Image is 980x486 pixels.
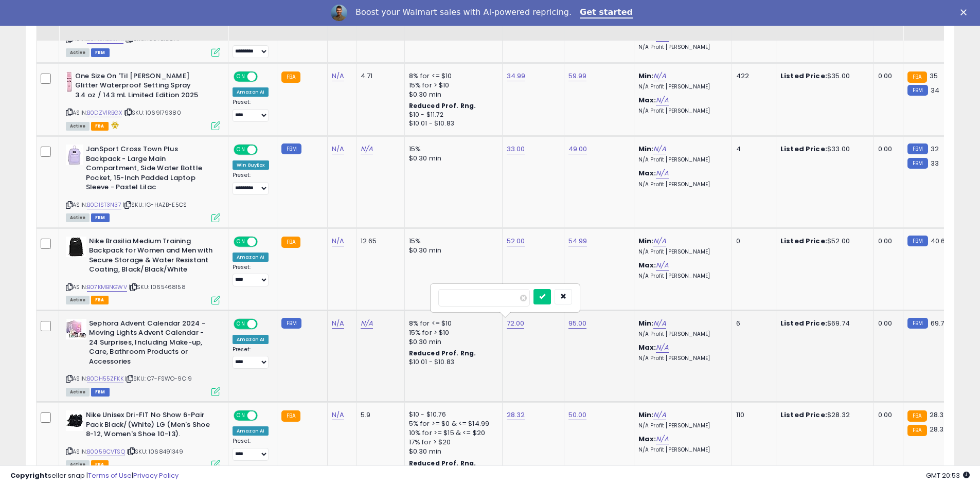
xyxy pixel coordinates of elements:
[568,236,587,246] a: 54.99
[926,471,970,480] span: 2025-09-16 20:53 GMT
[638,168,656,178] b: Max:
[281,318,301,329] small: FBM
[332,71,344,81] a: N/A
[88,471,132,480] a: Terms of Use
[91,213,110,222] span: FBM
[256,72,273,81] span: OFF
[87,447,125,456] a: B0059CVTSQ
[409,101,476,110] b: Reduced Prof. Rng.
[568,410,587,420] a: 50.00
[361,410,397,420] div: 5.9
[656,434,668,444] a: N/A
[91,296,109,304] span: FBA
[907,425,926,436] small: FBA
[233,253,269,262] div: Amazon AI
[638,248,724,256] p: N/A Profit [PERSON_NAME]
[66,388,90,397] span: All listings currently available for purchase on Amazon
[87,374,123,383] a: B0DH55ZFKK
[66,237,86,257] img: 31UPDBorvDL._SL40_.jpg
[256,319,273,328] span: OFF
[332,410,344,420] a: N/A
[233,172,269,195] div: Preset:
[125,374,192,383] span: | SKU: C7-FSWO-9CI9
[133,471,179,480] a: Privacy Policy
[960,9,971,15] div: Close
[568,144,587,154] a: 49.00
[507,144,525,154] a: 33.00
[638,236,654,246] b: Min:
[87,201,121,209] a: B0D1ST3N37
[638,44,724,51] p: N/A Profit [PERSON_NAME]
[907,236,928,246] small: FBM
[281,410,300,422] small: FBA
[66,145,220,221] div: ASIN:
[507,71,526,81] a: 34.99
[507,236,525,246] a: 52.00
[638,83,724,91] p: N/A Profit [PERSON_NAME]
[355,7,572,17] div: Boost your Walmart sales with AI-powered repricing.
[233,160,269,170] div: Win BuyBox
[123,109,181,117] span: | SKU: 1069179380
[878,71,895,81] div: 0.00
[409,419,494,428] div: 5% for >= $0 & <= $14.99
[91,48,110,57] span: FBM
[638,144,654,154] b: Min:
[256,411,273,420] span: OFF
[638,95,656,105] b: Max:
[568,318,587,329] a: 95.00
[638,446,724,454] p: N/A Profit [PERSON_NAME]
[123,201,187,209] span: | SKU: IG-HAZB-E5CS
[780,318,827,328] b: Listed Price:
[638,331,724,338] p: N/A Profit [PERSON_NAME]
[91,122,109,131] span: FBA
[638,343,656,352] b: Max:
[931,85,939,95] span: 34
[930,424,948,434] span: 28.32
[256,146,273,154] span: OFF
[66,319,220,395] div: ASIN:
[66,237,220,303] div: ASIN:
[89,237,214,277] b: Nike Brasilia Medium Training Backpack for Women and Men with Secure Storage & Water Resistant Co...
[66,71,73,92] img: 41eM6Osn8cL._SL40_.jpg
[332,144,344,154] a: N/A
[87,283,127,292] a: B07KMBNGWV
[10,471,179,481] div: seller snap | |
[780,237,866,246] div: $52.00
[907,158,928,169] small: FBM
[653,410,666,420] a: N/A
[907,71,926,83] small: FBA
[638,318,654,328] b: Min:
[66,71,220,129] div: ASIN:
[653,236,666,246] a: N/A
[409,319,494,328] div: 8% for <= $10
[87,109,122,117] a: B0DZV1RBGX
[66,48,90,57] span: All listings currently available for purchase on Amazon
[332,236,344,246] a: N/A
[780,71,866,81] div: $35.00
[361,144,373,154] a: N/A
[907,143,928,154] small: FBM
[361,318,373,329] a: N/A
[127,447,183,456] span: | SKU: 1068491349
[507,410,525,420] a: 28.32
[780,145,866,154] div: $33.00
[409,328,494,337] div: 15% for > $10
[638,156,724,164] p: N/A Profit [PERSON_NAME]
[235,237,247,246] span: ON
[233,426,269,436] div: Amazon AI
[638,422,724,429] p: N/A Profit [PERSON_NAME]
[409,90,494,99] div: $0.30 min
[931,144,939,154] span: 32
[409,154,494,163] div: $0.30 min
[780,236,827,246] b: Listed Price:
[409,358,494,367] div: $10.01 - $10.83
[233,87,269,97] div: Amazon AI
[91,388,110,397] span: FBM
[66,296,90,304] span: All listings currently available for purchase on Amazon
[233,438,269,461] div: Preset:
[109,121,119,129] i: hazardous material
[332,318,344,329] a: N/A
[361,237,397,246] div: 12.65
[66,319,86,339] img: 41yNIE6VtJL._SL40_.jpg
[930,410,948,420] span: 28.32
